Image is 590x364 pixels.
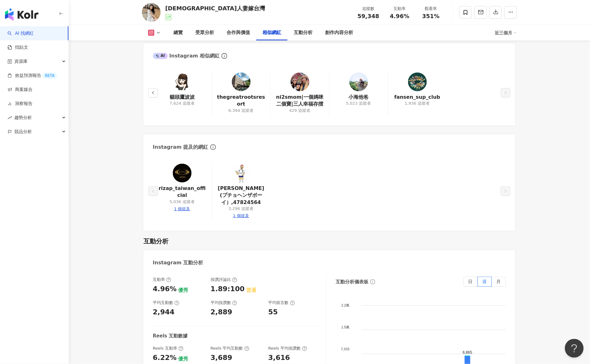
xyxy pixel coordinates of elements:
[501,187,510,196] button: right
[209,143,217,151] span: info-circle
[232,164,251,182] img: KOL Avatar
[153,144,208,151] div: Instagram 提及的網紅
[232,164,251,185] a: KOL Avatar
[325,29,353,37] div: 創作內容分析
[148,187,158,196] button: left
[153,259,203,266] div: Instagram 互動分析
[173,164,192,182] img: KOL Avatar
[405,101,430,106] div: 1,936 追蹤者
[228,108,253,113] div: 6,394 追蹤者
[7,101,32,107] a: 洞察報告
[388,6,412,12] div: 互動率
[408,72,427,91] img: KOL Avatar
[221,52,228,60] span: info-circle
[227,29,250,37] div: 合作與價值
[211,277,237,282] div: 按讚評論比
[178,287,188,294] div: 優秀
[233,213,249,219] div: 1 個提及
[7,87,32,93] a: 商案媒合
[565,339,584,358] iframe: Help Scout Beacon - Open
[211,300,237,306] div: 平均按讚數
[408,72,427,94] a: KOL Avatar
[291,72,309,91] img: KOL Avatar
[142,3,161,22] img: KOL Avatar
[349,72,368,91] img: KOL Avatar
[390,13,409,19] span: 4.96%
[178,356,188,362] div: 優秀
[165,4,265,12] div: [DEMOGRAPHIC_DATA]人妻嫁台灣
[422,13,440,19] span: 351%
[5,8,38,21] img: logo
[170,101,195,106] div: 7,624 追蹤者
[217,185,265,206] a: [PERSON_NAME] (プチョヘンザボーイ）,47824564
[342,304,350,307] tspan: 2.2萬
[174,206,190,212] div: 1 個提及
[495,28,517,38] div: 近三個月
[7,72,57,79] a: 效益預測報告BETA
[232,72,251,94] a: KOL Avatar
[276,94,324,108] a: ni2smom|一個媽咪二個寶|三人幸福存摺
[394,94,440,101] a: fansen_sup_club
[211,284,245,294] div: 1.89:100
[173,164,192,185] a: KOL Avatar
[346,101,371,106] div: 5,023 追蹤者
[7,116,12,120] span: rise
[357,6,380,12] div: 追蹤數
[173,72,192,94] a: KOL Avatar
[173,29,183,37] div: 總覽
[468,279,473,284] span: 日
[369,278,376,285] span: info-circle
[291,72,309,94] a: KOL Avatar
[289,108,311,113] div: 429 追蹤者
[268,353,290,363] div: 3,616
[7,44,28,51] a: 找貼文
[153,346,183,351] div: Reels 互動率
[143,237,168,246] div: 互動分析
[482,279,487,284] span: 週
[14,54,27,68] span: 資源庫
[151,91,155,95] span: left
[342,326,350,329] tspan: 1.5萬
[349,72,368,94] a: KOL Avatar
[419,6,443,12] div: 觀看率
[211,346,249,351] div: Reels 平均互動數
[217,94,265,108] a: thegreatrootsresort
[349,94,369,101] a: 小海他爸
[170,94,195,101] a: 貓頭鷹波波
[153,53,168,59] div: AI
[153,284,177,294] div: 4.96%
[228,206,253,212] div: 3,296 追蹤者
[153,353,177,363] div: 6.22%
[268,300,295,306] div: 平均留言數
[195,29,214,37] div: 受眾分析
[170,199,195,205] div: 5,036 追蹤者
[153,52,220,59] div: Instagram 相似網紅
[153,333,187,339] div: Reels 互動數據
[211,307,232,317] div: 2,889
[246,287,256,294] div: 普通
[14,125,32,139] span: 競品分析
[294,29,312,37] div: 互動分析
[153,307,175,317] div: 2,944
[14,111,32,125] span: 趨勢分析
[232,72,251,91] img: KOL Avatar
[153,277,171,282] div: 互動率
[341,347,350,351] tspan: 7,333
[158,185,207,199] a: rizap_taiwan_official
[357,13,379,19] span: 59,348
[336,279,368,285] div: 互動分析儀表板
[153,300,179,306] div: 平均互動數
[262,29,281,37] div: 相似網紅
[211,353,232,363] div: 3,689
[7,30,34,37] a: searchAI 找網紅
[148,88,158,97] button: left
[497,279,501,284] span: 月
[268,346,307,351] div: Reels 平均按讚數
[268,307,278,317] div: 55
[173,72,192,91] img: KOL Avatar
[501,88,510,97] button: right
